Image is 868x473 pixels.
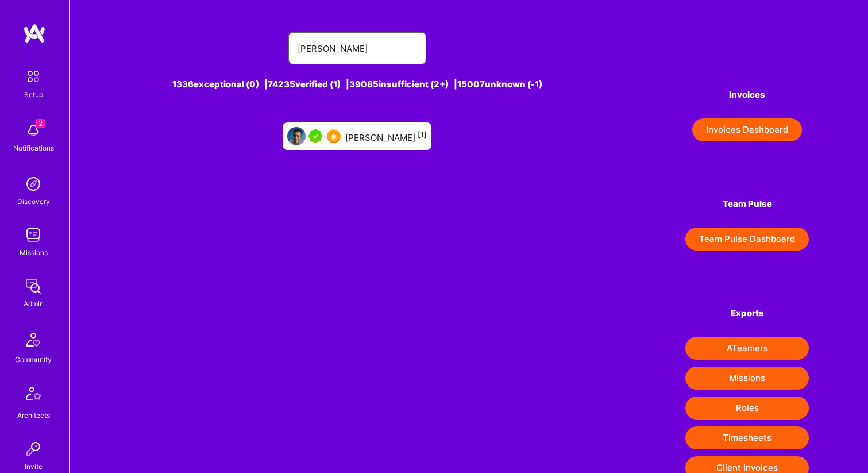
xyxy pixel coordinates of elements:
[685,337,809,360] button: ATeamers
[692,118,802,141] button: Invoices Dashboard
[13,142,54,154] div: Notifications
[20,247,48,259] div: Missions
[22,172,45,195] img: discovery
[17,409,50,421] div: Architects
[685,367,809,390] button: Missions
[129,78,586,90] div: 1336 exceptional (0) | 74235 verified (1) | 39085 insufficient (2+) | 15007 unknown (-1)
[685,118,809,141] a: Invoices Dashboard
[418,130,427,139] sup: [1]
[23,23,46,44] img: logo
[15,353,52,366] div: Community
[22,224,45,247] img: teamwork
[22,437,45,460] img: Invite
[327,129,341,143] img: SelectionTeam
[17,195,50,207] div: Discovery
[685,228,809,251] button: Team Pulse Dashboard
[20,382,47,409] img: Architects
[298,34,417,63] input: Search for an A-Teamer
[25,460,43,472] div: Invite
[685,397,809,420] button: Roles
[685,308,809,318] h4: Exports
[685,426,809,449] button: Timesheets
[36,119,45,128] span: 2
[24,298,44,310] div: Admin
[24,89,43,101] div: Setup
[287,127,306,145] img: User Avatar
[308,129,322,143] img: A.Teamer in Residence
[21,64,45,89] img: setup
[22,119,45,142] img: bell
[22,275,45,298] img: admin teamwork
[345,129,427,144] div: [PERSON_NAME]
[685,199,809,209] h4: Team Pulse
[278,118,436,155] a: User AvatarA.Teamer in ResidenceSelectionTeam[PERSON_NAME][1]
[685,90,809,100] h4: Invoices
[20,326,47,353] img: Community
